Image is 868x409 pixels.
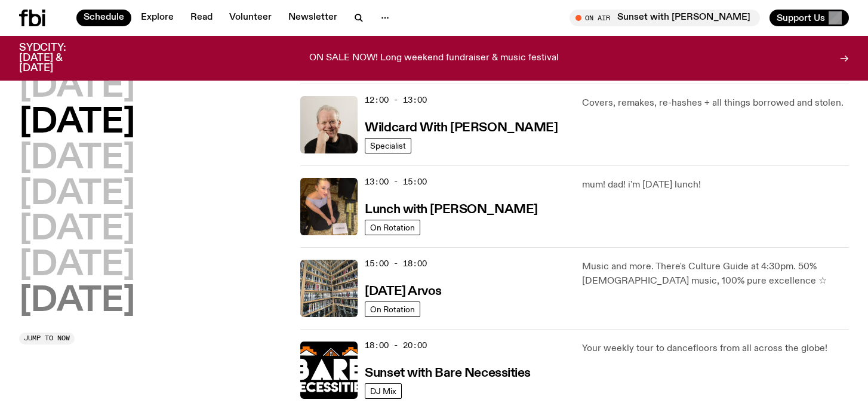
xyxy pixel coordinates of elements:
[365,367,531,380] h3: Sunset with Bare Necessities
[300,260,358,317] img: A corner shot of the fbi music library
[183,10,220,26] a: Read
[134,10,181,26] a: Explore
[365,176,427,187] span: 13:00 - 15:00
[365,201,537,216] a: Lunch with [PERSON_NAME]
[365,340,427,351] span: 18:00 - 20:00
[582,342,849,356] p: Your weekly tour to dancefloors from all across the globe!
[365,122,558,134] h3: Wildcard With [PERSON_NAME]
[365,302,420,317] a: On Rotation
[365,138,411,153] a: Specialist
[309,53,559,64] p: ON SALE NOW! Long weekend fundraiser & music festival
[370,141,406,150] span: Specialist
[76,10,131,26] a: Schedule
[370,305,415,313] span: On Rotation
[370,223,415,232] span: On Rotation
[19,333,75,345] button: Jump to now
[365,204,537,216] h3: Lunch with [PERSON_NAME]
[281,10,344,26] a: Newsletter
[300,342,358,399] img: Bare Necessities
[19,43,96,73] h3: SYDCITY: [DATE] & [DATE]
[365,285,442,298] h3: [DATE] Arvos
[777,13,825,23] span: Support Us
[365,220,420,235] a: On Rotation
[19,249,135,282] button: [DATE]
[24,335,70,342] span: Jump to now
[300,178,358,235] img: SLC lunch cover
[19,142,135,176] button: [DATE]
[19,70,135,104] button: [DATE]
[365,94,427,106] span: 12:00 - 13:00
[582,178,849,192] p: mum! dad! i'm [DATE] lunch!
[365,283,442,298] a: [DATE] Arvos
[19,106,135,140] button: [DATE]
[582,260,849,288] p: Music and more. There's Culture Guide at 4:30pm. 50% [DEMOGRAPHIC_DATA] music, 100% pure excellen...
[365,258,427,269] span: 15:00 - 18:00
[19,178,135,211] button: [DATE]
[570,10,760,26] button: On AirSunset with [PERSON_NAME]
[222,10,279,26] a: Volunteer
[19,213,135,247] button: [DATE]
[300,96,358,153] img: Stuart is smiling charmingly, wearing a black t-shirt against a stark white background.
[370,386,396,395] span: DJ Mix
[19,285,135,318] button: [DATE]
[769,10,849,26] button: Support Us
[365,119,558,134] a: Wildcard With [PERSON_NAME]
[365,365,531,380] a: Sunset with Bare Necessities
[582,96,849,110] p: Covers, remakes, re-hashes + all things borrowed and stolen.
[365,383,402,399] a: DJ Mix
